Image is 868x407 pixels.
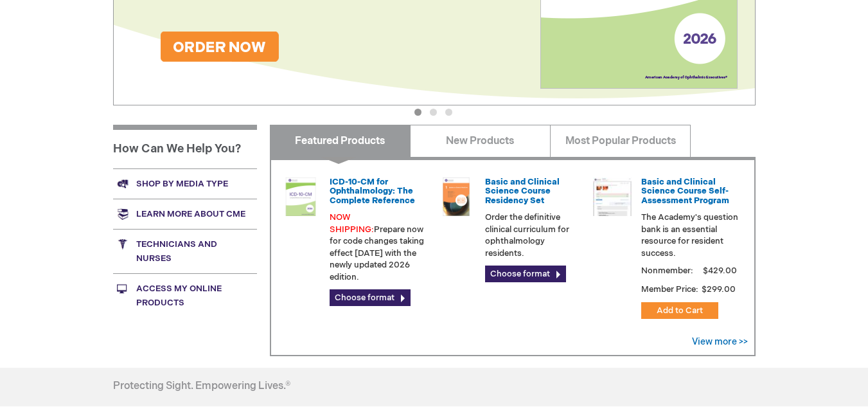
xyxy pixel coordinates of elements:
a: Shop by media type [113,168,257,199]
a: Choose format [330,289,411,306]
img: 0120008u_42.png [281,177,320,216]
a: View more >> [692,336,748,347]
a: Featured Products [270,125,411,157]
p: Order the definitive clinical curriculum for ophthalmology residents. [485,212,583,259]
p: Prepare now for code changes taking effect [DATE] with the newly updated 2026 edition. [330,212,427,283]
span: Add to Cart [657,305,703,316]
strong: Nonmember: [641,263,693,279]
a: Learn more about CME [113,199,257,229]
img: bcscself_20.jpg [593,177,632,216]
h1: How Can We Help You? [113,125,257,168]
a: New Products [410,125,551,157]
a: Basic and Clinical Science Course Residency Set [485,177,560,206]
button: 2 of 3 [430,109,437,116]
p: The Academy's question bank is an essential resource for resident success. [641,212,739,259]
a: ICD-10-CM for Ophthalmology: The Complete Reference [330,177,415,206]
span: $429.00 [701,266,739,276]
img: 02850963u_47.png [437,177,475,216]
button: 1 of 3 [414,109,421,116]
button: Add to Cart [641,302,718,319]
a: Technicians and nurses [113,229,257,273]
font: NOW SHIPPING: [330,212,374,235]
a: Basic and Clinical Science Course Self-Assessment Program [641,177,729,206]
a: Most Popular Products [550,125,691,157]
strong: Member Price: [641,284,698,294]
a: Access My Online Products [113,273,257,318]
a: Choose format [485,266,566,282]
button: 3 of 3 [445,109,452,116]
span: $299.00 [700,284,738,294]
h4: Protecting Sight. Empowering Lives.® [113,381,290,392]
